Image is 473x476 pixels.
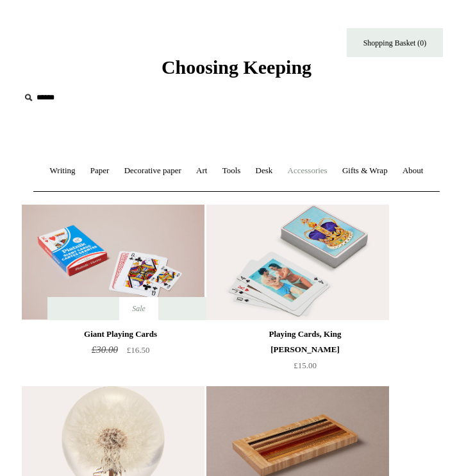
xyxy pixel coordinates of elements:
[190,154,213,188] a: Art
[294,361,317,370] span: £15.00
[206,205,388,320] img: Playing Cards, King Charles III
[347,28,443,57] a: Shopping Basket (0)
[47,205,229,320] a: Giant Playing Cards Giant Playing Cards Sale
[281,154,334,188] a: Accessories
[44,154,82,188] a: Writing
[47,320,193,358] a: Giant Playing Cards £30.00 £16.50
[162,67,311,76] a: Choosing Keeping
[22,205,204,320] img: Giant Playing Cards
[232,205,414,320] a: Playing Cards, King Charles III Playing Cards, King Charles III
[396,154,430,188] a: About
[216,154,247,188] a: Tools
[118,154,188,188] a: Decorative paper
[235,327,374,357] div: Playing Cards, King [PERSON_NAME]
[119,297,158,320] span: Sale
[51,327,190,342] div: Giant Playing Cards
[84,154,116,188] a: Paper
[336,154,394,188] a: Gifts & Wrap
[162,56,311,78] span: Choosing Keeping
[232,320,378,373] a: Playing Cards, King [PERSON_NAME] £15.00
[92,344,118,355] span: £30.00
[249,154,279,188] a: Desk
[127,345,150,355] span: £16.50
